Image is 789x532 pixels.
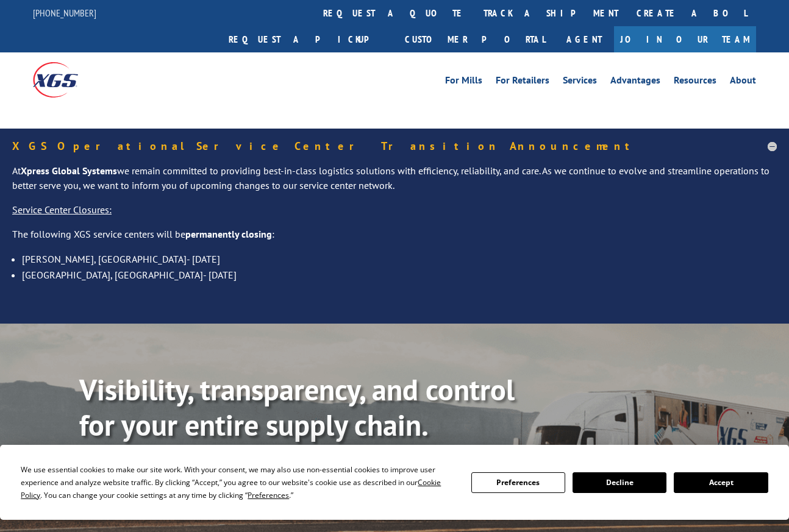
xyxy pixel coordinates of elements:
[471,472,565,493] button: Preferences
[396,26,554,52] a: Customer Portal
[21,165,117,177] strong: Xpress Global Systems
[22,267,777,283] li: [GEOGRAPHIC_DATA], [GEOGRAPHIC_DATA]- [DATE]
[220,26,396,52] a: Request a pickup
[79,371,515,444] b: Visibility, transparency, and control for your entire supply chain.
[573,472,666,493] button: Decline
[563,76,597,89] a: Services
[610,76,660,89] a: Advantages
[248,490,289,500] span: Preferences
[496,76,549,89] a: For Retailers
[12,204,112,216] u: Service Center Closures:
[554,26,614,52] a: Agent
[12,227,777,252] p: The following XGS service centers will be :
[674,472,768,493] button: Accept
[614,26,756,52] a: Join Our Team
[12,141,777,152] h5: XGS Operational Service Center Transition Announcement
[12,164,777,203] p: At we remain committed to providing best-in-class logistics solutions with efficiency, reliabilit...
[185,228,272,240] strong: permanently closing
[21,463,456,502] div: We use essential cookies to make our site work. With your consent, we may also use non-essential ...
[674,76,716,89] a: Resources
[730,76,756,89] a: About
[33,7,96,19] a: [PHONE_NUMBER]
[445,76,482,89] a: For Mills
[22,251,777,267] li: [PERSON_NAME], [GEOGRAPHIC_DATA]- [DATE]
